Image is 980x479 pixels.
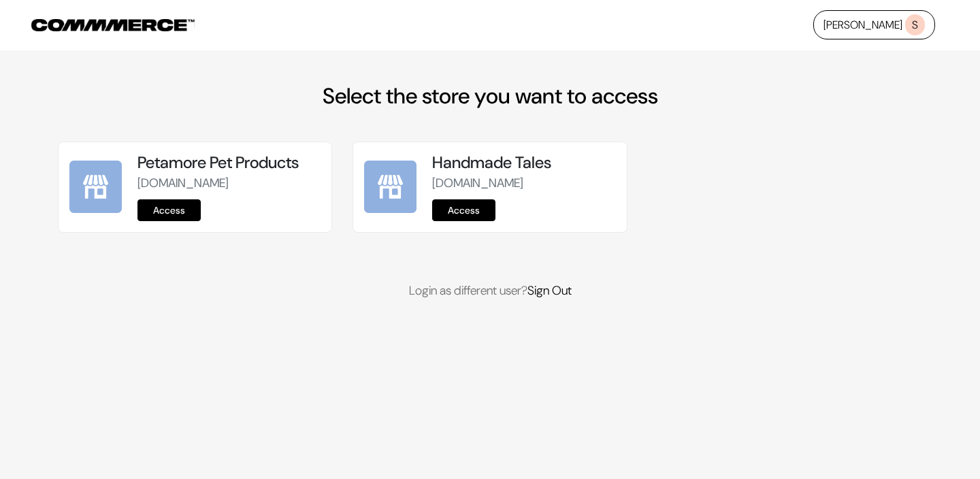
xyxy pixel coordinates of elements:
[137,174,321,193] p: [DOMAIN_NAME]
[813,10,935,39] a: [PERSON_NAME]S
[137,153,321,173] h5: Petamore Pet Products
[905,14,925,35] span: S
[364,161,416,213] img: Handmade Tales
[137,199,201,221] a: Access
[432,174,615,193] p: [DOMAIN_NAME]
[31,19,195,31] img: COMMMERCE
[432,153,615,173] h5: Handmade Tales
[527,282,572,299] a: Sign Out
[69,161,122,213] img: Petamore Pet Products
[58,282,922,300] p: Login as different user?
[58,83,922,109] h2: Select the store you want to access
[432,199,495,221] a: Access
